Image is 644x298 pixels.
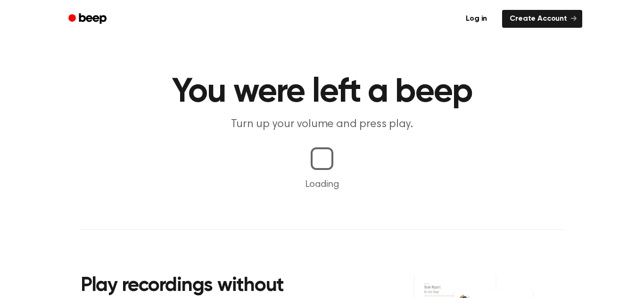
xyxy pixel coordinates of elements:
a: Log in [456,8,496,30]
a: Beep [62,10,115,28]
p: Turn up your volume and press play. [141,117,503,132]
h1: You were left a beep [81,75,563,109]
p: Loading [11,177,633,192]
a: Create Account [502,10,582,28]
